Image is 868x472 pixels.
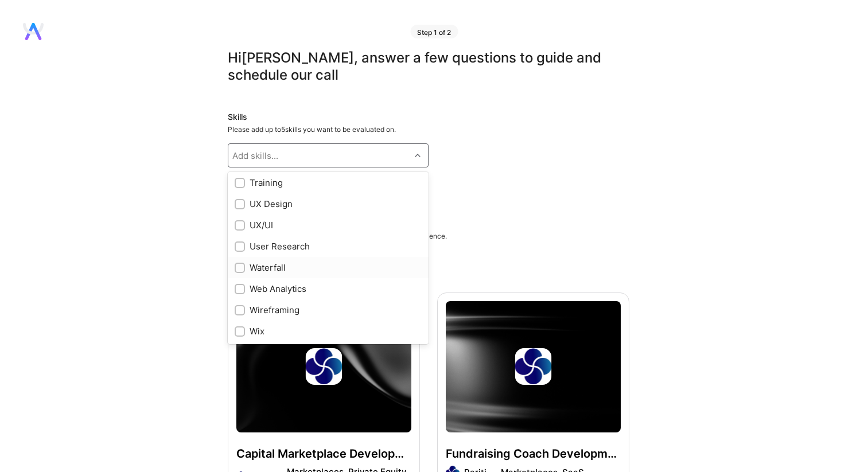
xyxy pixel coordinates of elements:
[228,125,629,134] div: Please add up to 5 skills you want to be evaluated on.
[410,25,458,38] div: Step 1 of 2
[228,49,629,84] div: Hi [PERSON_NAME] , answer a few questions to guide and schedule our call
[235,219,422,231] div: UX/UI
[235,325,422,337] div: Wix
[415,153,421,158] i: icon Chevron
[235,262,422,274] div: Waterfall
[235,304,422,316] div: Wireframing
[232,150,278,162] div: Add skills...
[235,177,422,189] div: Training
[235,283,422,295] div: Web Analytics
[235,198,422,210] div: UX Design
[228,111,629,123] div: Skills
[235,240,422,252] div: User Research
